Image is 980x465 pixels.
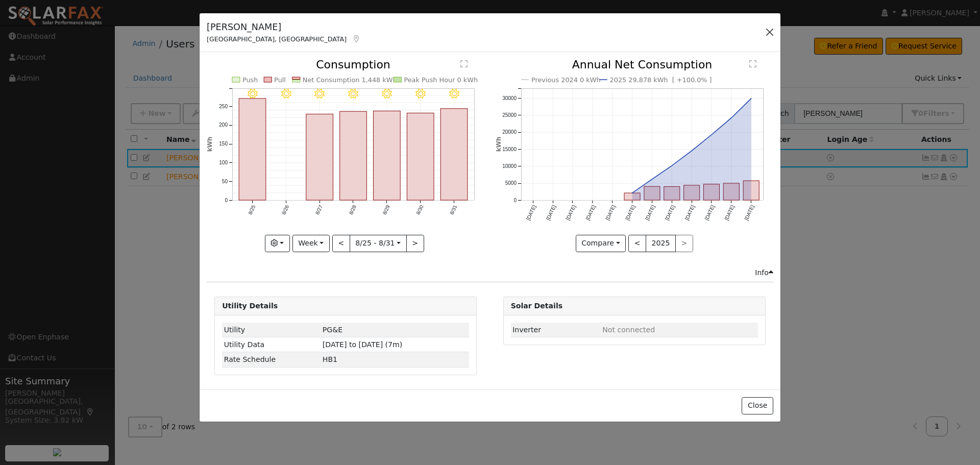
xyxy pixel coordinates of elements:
i: 8/28 - MostlyClear [348,89,358,99]
text: [DATE] [703,204,715,221]
circle: onclick="" [709,133,714,137]
text: 20000 [502,130,517,135]
circle: onclick="" [670,164,674,168]
span: ID: 17212751, authorized: 08/22/25 [323,326,342,334]
text: [DATE] [604,204,616,221]
i: 8/30 - MostlyClear [415,89,426,99]
i: 8/25 - MostlyClear [248,89,258,99]
rect: onclick="" [664,187,680,201]
i: 8/26 - MostlyClear [281,89,291,99]
rect: onclick="" [624,193,640,201]
td: Utility [222,323,321,337]
text: 30000 [502,95,517,101]
button: < [332,235,350,252]
circle: onclick="" [690,149,694,153]
i: 8/31 - Clear [449,89,459,99]
span: ID: null, authorized: None [602,326,655,334]
strong: Solar Details [511,302,562,310]
rect: onclick="" [723,184,739,201]
button: > [406,235,424,252]
text: [DATE] [684,204,696,221]
text:  [460,60,468,68]
rect: onclick="" [340,112,367,201]
rect: onclick="" [441,109,468,200]
text: Peak Push Hour 0 kWh [404,76,478,84]
circle: onclick="" [650,178,654,182]
text: 5000 [505,181,517,186]
text: [DATE] [644,204,656,221]
rect: onclick="" [644,187,660,201]
text: 150 [219,141,228,147]
text: 8/25 [247,204,256,216]
text: kWh [495,137,502,152]
text: [DATE] [743,204,755,221]
td: Inverter [511,323,601,337]
circle: onclick="" [630,191,634,195]
text: Push [242,76,258,84]
text: [DATE] [624,204,636,221]
strong: Utility Details [222,302,278,310]
rect: onclick="" [306,114,333,201]
button: Week [292,235,330,252]
text: 8/26 [281,204,290,216]
circle: onclick="" [749,96,753,101]
text: 8/29 [382,204,391,216]
button: Compare [576,235,626,252]
text: 50 [222,179,228,184]
button: 2025 [646,235,676,252]
text: 0 [225,198,228,203]
span: [DATE] to [DATE] (7m) [323,340,402,349]
text: Annual Net Consumption [572,58,712,71]
text: [DATE] [584,204,596,221]
text: Consumption [316,58,390,71]
text: 8/28 [348,204,357,216]
rect: onclick="" [743,181,759,201]
text: [DATE] [565,204,576,221]
button: 8/25 - 8/31 [350,235,407,252]
text: 8/31 [449,204,458,216]
text: 100 [219,160,228,166]
text: 8/30 [415,204,425,216]
text: 10000 [502,164,517,169]
rect: onclick="" [683,185,699,200]
text: Previous 2024 0 kWh [531,76,601,84]
text: [DATE] [664,204,676,221]
rect: onclick="" [239,99,266,200]
a: Map [352,35,361,43]
span: T [323,355,337,363]
text: 25000 [502,113,517,118]
text: Pull [274,76,286,84]
span: [GEOGRAPHIC_DATA], [GEOGRAPHIC_DATA] [207,35,347,43]
text: kWh [206,137,213,152]
rect: onclick="" [374,111,401,201]
text: 200 [219,123,228,128]
rect: onclick="" [407,113,434,201]
circle: onclick="" [729,116,733,120]
i: 8/27 - MostlyClear [315,89,325,99]
text: [DATE] [545,204,556,221]
text: 250 [219,104,228,109]
text: 0 [513,198,517,203]
td: Rate Schedule [222,352,321,367]
text: [DATE] [525,204,537,221]
text: 8/27 [314,204,324,216]
text:  [749,60,756,68]
button: < [628,235,646,252]
button: Close [742,397,773,414]
text: Net Consumption 1,448 kWh [303,76,397,84]
text: 15000 [502,146,517,152]
div: Info [755,267,773,278]
text: 2025 29,878 kWh [ +100.0% ] [609,76,712,84]
text: [DATE] [723,204,735,221]
h5: [PERSON_NAME] [207,20,361,34]
i: 8/29 - MostlyClear [382,89,392,99]
rect: onclick="" [703,184,719,200]
td: Utility Data [222,337,321,352]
